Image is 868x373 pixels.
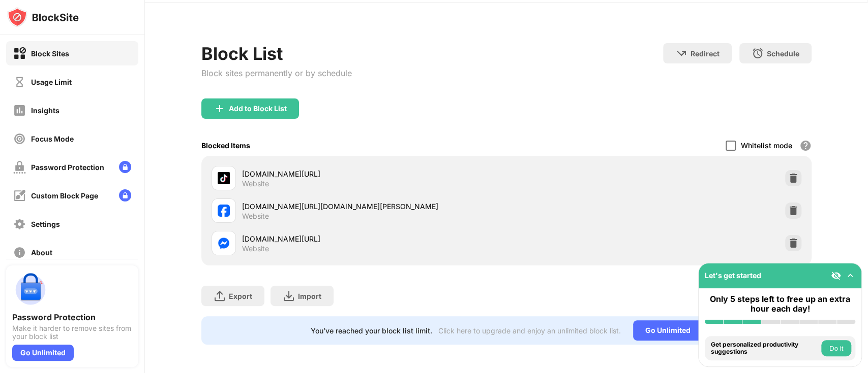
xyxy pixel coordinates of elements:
[242,168,506,179] div: [DOMAIN_NAME][URL]
[12,345,74,361] div: Go Unlimited
[31,248,52,257] div: About
[767,49,799,58] div: Schedule
[31,49,69,58] div: Block Sites
[201,68,352,78] div: Block sites permanently or by schedule
[705,271,761,280] div: Let's get started
[633,320,703,341] div: Go Unlimited
[31,106,59,115] div: Insights
[821,340,851,356] button: Do it
[845,270,855,281] img: omni-setup-toggle.svg
[13,132,26,145] img: focus-off.svg
[31,134,74,143] div: Focus Mode
[711,341,819,356] div: Get personalized productivity suggestions
[705,294,855,314] div: Only 5 steps left to free up an extra hour each day!
[7,7,79,27] img: logo-blocksite.svg
[12,272,49,308] img: push-password-protection.svg
[311,326,432,335] div: You’ve reached your block list limit.
[741,141,792,150] div: Whitelist mode
[13,189,26,202] img: customize-block-page-off.svg
[242,233,506,244] div: [DOMAIN_NAME][URL]
[13,161,26,174] img: password-protection-off.svg
[31,163,104,172] div: Password Protection
[31,191,98,200] div: Custom Block Page
[229,105,287,113] div: Add to Block List
[438,326,621,335] div: Click here to upgrade and enjoy an unlimited block list.
[242,212,269,221] div: Website
[218,172,230,184] img: favicons
[13,104,26,117] img: insights-off.svg
[229,292,252,300] div: Export
[218,237,230,249] img: favicons
[831,270,841,281] img: eye-not-visible.svg
[31,220,60,228] div: Settings
[242,244,269,253] div: Website
[242,201,506,212] div: [DOMAIN_NAME][URL][DOMAIN_NAME][PERSON_NAME]
[201,43,352,64] div: Block List
[691,49,720,58] div: Redirect
[12,312,132,322] div: Password Protection
[13,47,26,60] img: block-on.svg
[13,218,26,230] img: settings-off.svg
[298,292,321,300] div: Import
[242,179,269,188] div: Website
[13,76,26,88] img: time-usage-off.svg
[12,324,132,341] div: Make it harder to remove sites from your block list
[13,246,26,259] img: about-off.svg
[201,141,250,150] div: Blocked Items
[31,78,72,86] div: Usage Limit
[119,161,131,173] img: lock-menu.svg
[218,205,230,217] img: favicons
[119,189,131,201] img: lock-menu.svg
